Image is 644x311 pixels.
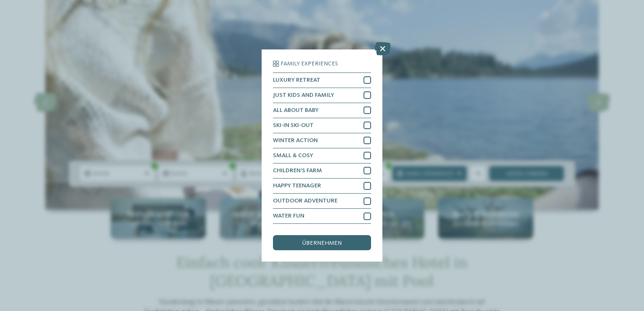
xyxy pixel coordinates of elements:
[273,92,334,98] span: JUST KIDS AND FAMILY
[273,107,319,113] span: ALL ABOUT BABY
[273,168,322,174] span: CHILDREN’S FARM
[273,137,318,143] span: WINTER ACTION
[273,122,314,128] span: SKI-IN SKI-OUT
[273,183,321,189] span: HAPPY TEENAGER
[302,240,342,246] span: übernehmen
[273,198,338,204] span: OUTDOOR ADVENTURE
[273,77,320,83] span: LUXURY RETREAT
[273,213,304,219] span: WATER FUN
[280,61,338,67] span: Family Experiences
[273,153,313,158] span: SMALL & COSY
